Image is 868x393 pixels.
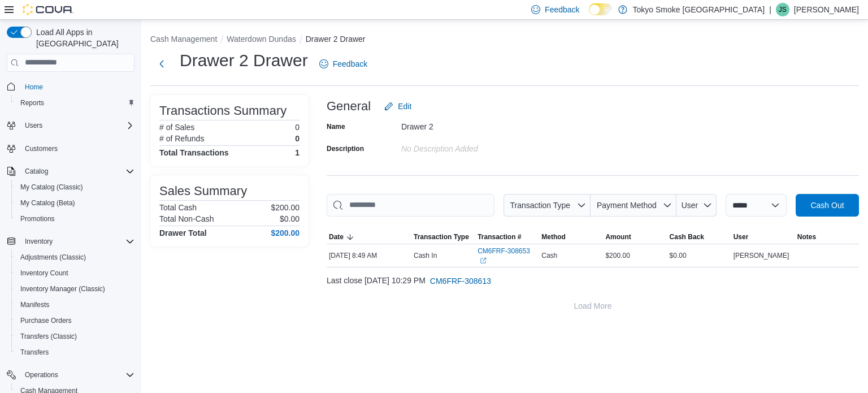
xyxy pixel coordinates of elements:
[667,230,731,244] button: Cash Back
[20,119,134,132] span: Users
[478,247,537,265] a: CM6FRF-308653External link
[11,329,139,344] button: Transfers (Classic)
[734,232,749,241] span: User
[20,348,49,357] span: Transfers
[401,140,553,153] div: No Description added
[2,163,139,179] button: Catalog
[11,297,139,313] button: Manifests
[475,230,539,244] button: Transaction #
[16,180,88,194] a: My Catalog (Classic)
[401,118,553,131] div: Drawer 2
[25,121,42,130] span: Users
[227,34,296,44] button: Waterdown Dundas
[670,232,704,241] span: Cash Back
[769,3,771,16] p: |
[541,232,566,241] span: Method
[2,118,139,133] button: Users
[797,232,816,241] span: Notes
[159,123,194,132] h6: # of Sales
[16,298,134,312] span: Manifests
[327,144,364,153] label: Description
[11,344,139,360] button: Transfers
[11,281,139,297] button: Inventory Manager (Classic)
[480,257,487,264] svg: External link
[16,282,110,296] a: Inventory Manager (Classic)
[597,201,657,210] span: Payment Method
[16,346,134,359] span: Transfers
[16,212,59,226] a: Promotions
[327,295,859,317] button: Load More
[16,180,134,194] span: My Catalog (Classic)
[159,148,229,157] h4: Total Transactions
[16,330,81,343] a: Transfers (Classic)
[545,4,579,15] span: Feedback
[20,235,134,248] span: Inventory
[20,183,83,192] span: My Catalog (Classic)
[16,251,134,264] span: Adjustments (Classic)
[16,96,134,110] span: Reports
[306,34,366,44] button: Drawer 2 Drawer
[16,314,76,327] a: Purchase Orders
[603,230,667,244] button: Amount
[11,179,139,195] button: My Catalog (Classic)
[25,167,48,176] span: Catalog
[11,195,139,211] button: My Catalog (Beta)
[16,346,53,359] a: Transfers
[16,96,49,110] a: Reports
[315,53,372,75] a: Feedback
[796,194,859,217] button: Cash Out
[327,122,345,131] label: Name
[271,203,300,212] p: $200.00
[20,80,134,94] span: Home
[23,4,73,15] img: Cova
[633,3,765,16] p: Tokyo Smoke [GEOGRAPHIC_DATA]
[605,251,630,260] span: $200.00
[20,235,57,248] button: Inventory
[16,266,73,280] a: Inventory Count
[150,34,217,44] button: Cash Management
[159,184,247,198] h3: Sales Summary
[11,211,139,227] button: Promotions
[20,141,134,156] span: Customers
[414,232,469,241] span: Transaction Type
[20,98,44,107] span: Reports
[398,101,411,112] span: Edit
[591,194,676,217] button: Payment Method
[180,49,308,72] h1: Drawer 2 Drawer
[426,270,496,292] button: CM6FRF-308613
[25,370,58,379] span: Operations
[20,269,68,278] span: Inventory Count
[11,313,139,329] button: Purchase Orders
[295,123,300,132] p: 0
[20,368,134,382] span: Operations
[327,249,411,262] div: [DATE] 8:49 AM
[2,140,139,157] button: Customers
[333,58,367,70] span: Feedback
[32,27,134,49] span: Load All Apps in [GEOGRAPHIC_DATA]
[478,232,521,241] span: Transaction #
[20,165,53,178] button: Catalog
[150,53,173,75] button: Next
[25,83,43,92] span: Home
[327,100,371,113] h3: General
[271,228,300,237] h4: $200.00
[20,142,62,156] a: Customers
[667,249,731,262] div: $0.00
[150,33,859,47] nav: An example of EuiBreadcrumbs
[380,95,416,118] button: Edit
[510,201,570,210] span: Transaction Type
[414,251,437,260] p: Cash In
[20,214,55,223] span: Promotions
[810,200,844,211] span: Cash Out
[20,332,77,341] span: Transfers (Classic)
[20,198,75,208] span: My Catalog (Beta)
[159,203,197,212] h6: Total Cash
[589,3,613,15] input: Dark Mode
[20,368,63,382] button: Operations
[327,270,859,292] div: Last close [DATE] 10:29 PM
[676,194,717,217] button: User
[541,251,557,260] span: Cash
[20,316,72,325] span: Purchase Orders
[779,3,787,16] span: JS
